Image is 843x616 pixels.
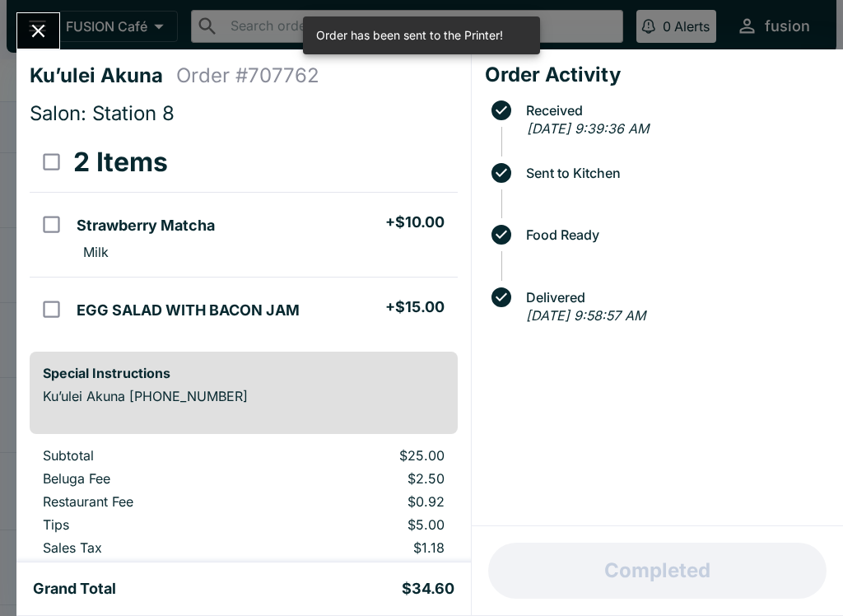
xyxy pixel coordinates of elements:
[385,212,445,232] h5: + $10.00
[77,216,215,236] h5: Strawberry Matcha
[43,470,256,487] p: Beluga Fee
[83,244,109,260] p: Milk
[17,13,59,49] button: Close
[73,146,168,179] h3: 2 Items
[43,388,445,404] p: Ku’ulei Akuna [PHONE_NUMBER]
[282,447,444,464] p: $25.00
[518,227,830,242] span: Food Ready
[282,470,444,487] p: $2.50
[518,290,830,305] span: Delivered
[282,539,444,556] p: $1.18
[402,579,454,599] h5: $34.60
[316,21,503,49] div: Order has been sent to the Printer!
[77,301,300,320] h5: EGG SALAD WITH BACON JAM
[30,447,458,562] table: orders table
[527,120,649,137] em: [DATE] 9:39:36 AM
[518,166,830,180] span: Sent to Kitchen
[30,63,176,88] h4: Ku’ulei Akuna
[526,307,645,324] em: [DATE] 9:58:57 AM
[30,101,175,125] span: Salon: Station 8
[43,516,256,533] p: Tips
[485,63,830,87] h4: Order Activity
[43,493,256,510] p: Restaurant Fee
[385,297,445,317] h5: + $15.00
[282,516,444,533] p: $5.00
[176,63,319,88] h4: Order # 707762
[33,579,116,599] h5: Grand Total
[30,133,458,338] table: orders table
[43,447,256,464] p: Subtotal
[43,365,445,381] h6: Special Instructions
[282,493,444,510] p: $0.92
[518,103,830,118] span: Received
[43,539,256,556] p: Sales Tax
